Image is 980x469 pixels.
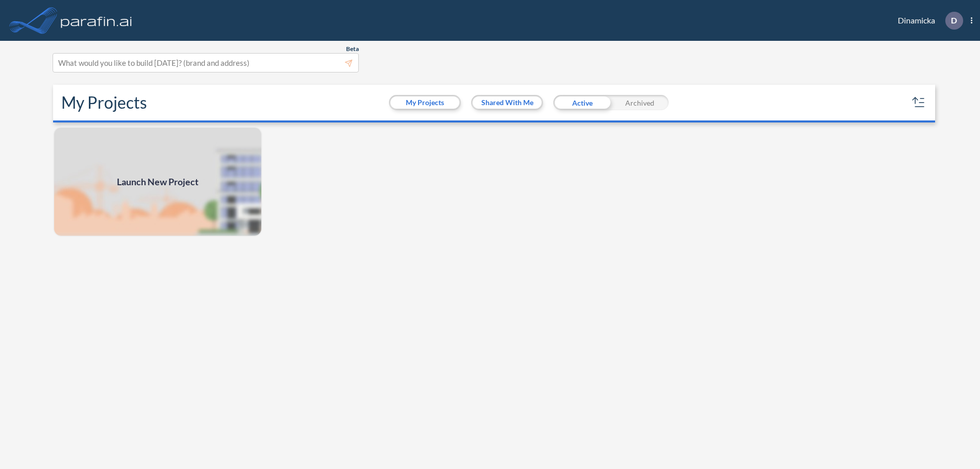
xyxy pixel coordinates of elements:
[553,95,611,110] div: Active
[611,95,669,110] div: Archived
[53,127,262,237] img: add
[951,16,957,25] p: D
[346,45,359,53] span: Beta
[883,12,972,30] div: Dinamicka
[117,175,199,189] span: Launch New Project
[59,10,134,31] img: logo
[911,94,927,111] button: sort
[390,96,459,109] button: My Projects
[61,93,147,112] h2: My Projects
[473,96,542,109] button: Shared With Me
[53,127,262,237] a: Launch New Project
